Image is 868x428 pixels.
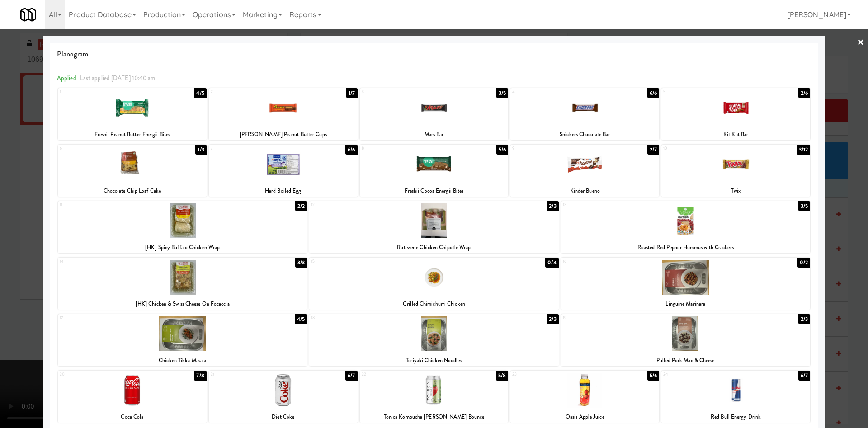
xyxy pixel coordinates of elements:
[209,88,358,140] div: 21/7[PERSON_NAME] Peanut Butter Cups
[311,258,434,265] div: 15
[60,258,183,265] div: 14
[561,355,810,366] div: Pulled Pork Mac & Cheese
[60,201,183,209] div: 11
[661,145,810,197] div: 103/12Twix
[563,201,686,209] div: 13
[512,129,658,140] div: Snickers Chocolate Bar
[360,411,509,423] div: Tonica Kombucha [PERSON_NAME] Bounce
[661,129,810,140] div: Kit Kat Bar
[661,411,810,423] div: Red Bull Energy Drink
[798,201,810,211] div: 3/5
[209,185,358,197] div: Hard Boiled Egg
[797,145,810,155] div: 3/12
[57,74,76,82] span: Applied
[58,185,207,197] div: Chocolate Chip Loaf Cake
[647,88,659,98] div: 6/6
[295,201,307,211] div: 2/2
[20,7,36,23] img: Micromart
[60,314,183,322] div: 17
[362,145,434,152] div: 8
[311,314,434,322] div: 18
[547,314,558,324] div: 2/3
[58,298,307,310] div: [HK] Chicken & Swiss Cheese On Focaccia
[547,201,558,211] div: 2/3
[60,145,132,152] div: 6
[510,88,659,140] div: 46/6Snickers Chocolate Bar
[661,185,810,197] div: Twix
[311,298,557,310] div: Grilled Chimichurri Chicken
[211,145,283,152] div: 7
[58,88,207,140] div: 14/5Freshii Peanut Butter Energii Bites
[58,371,207,423] div: 207/8Coca Cola
[798,88,810,98] div: 2/6
[58,411,207,423] div: Coca Cola
[59,355,306,366] div: Chicken Tikka Masala
[545,258,558,268] div: 0/4
[194,88,206,98] div: 4/5
[663,185,809,197] div: Twix
[59,298,306,310] div: [HK] Chicken & Swiss Cheese On Focaccia
[797,258,810,268] div: 0/2
[663,129,809,140] div: Kit Kat Bar
[512,185,658,197] div: Kinder Bueno
[309,298,558,310] div: Grilled Chimichurri Chicken
[58,314,307,366] div: 174/5Chicken Tikka Masala
[209,129,358,140] div: [PERSON_NAME] Peanut Butter Cups
[311,201,434,209] div: 12
[360,145,509,197] div: 85/6Freshii Cocoa Energii Bites
[211,371,283,378] div: 21
[360,185,509,197] div: Freshii Cocoa Energii Bites
[309,258,558,310] div: 150/4Grilled Chimichurri Chicken
[58,242,307,253] div: [HK] Spicy Buffalo Chicken Wrap
[345,145,357,155] div: 6/6
[663,145,736,152] div: 10
[361,129,507,140] div: Mars Bar
[295,314,307,324] div: 4/5
[561,201,810,253] div: 133/5Roasted Red Pepper Hummus with Crackers
[194,371,206,381] div: 7/8
[58,145,207,197] div: 61/3Chocolate Chip Loaf Cake
[663,88,736,96] div: 5
[510,371,659,423] div: 235/6Oasis Apple Juice
[857,29,864,57] a: ×
[647,371,659,381] div: 5/6
[309,355,558,366] div: Teriyaki Chicken Noodles
[661,88,810,140] div: 52/6Kit Kat Bar
[512,88,585,96] div: 4
[59,129,205,140] div: Freshii Peanut Butter Energii Bites
[562,298,809,310] div: Linguine Marinara
[346,88,357,98] div: 1/7
[309,242,558,253] div: Rotisserie Chicken Chipotle Wrap
[58,355,307,366] div: Chicken Tikka Masala
[510,145,659,197] div: 92/7Kinder Bueno
[362,371,434,378] div: 22
[563,314,686,322] div: 19
[562,242,809,253] div: Roasted Red Pepper Hummus with Crackers
[360,88,509,140] div: 33/5Mars Bar
[59,242,306,253] div: [HK] Spicy Buffalo Chicken Wrap
[58,129,207,140] div: Freshii Peanut Butter Energii Bites
[57,47,811,61] span: Planogram
[663,411,809,423] div: Red Bull Energy Drink
[195,145,206,155] div: 1/3
[512,145,585,152] div: 9
[361,185,507,197] div: Freshii Cocoa Energii Bites
[58,201,307,253] div: 112/2[HK] Spicy Buffalo Chicken Wrap
[309,314,558,366] div: 182/3Teriyaki Chicken Noodles
[360,371,509,423] div: 225/8Tonica Kombucha [PERSON_NAME] Bounce
[661,371,810,423] div: 246/7Red Bull Energy Drink
[295,258,307,268] div: 3/3
[496,145,508,155] div: 5/6
[561,298,810,310] div: Linguine Marinara
[562,355,809,366] div: Pulled Pork Mac & Cheese
[210,411,356,423] div: Diet Coke
[561,258,810,310] div: 160/2Linguine Marinara
[798,371,810,381] div: 6/7
[361,411,507,423] div: Tonica Kombucha [PERSON_NAME] Bounce
[512,411,658,423] div: Oasis Apple Juice
[510,185,659,197] div: Kinder Bueno
[59,185,205,197] div: Chocolate Chip Loaf Cake
[59,411,205,423] div: Coca Cola
[512,371,585,378] div: 23
[58,258,307,310] div: 143/3[HK] Chicken & Swiss Cheese On Focaccia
